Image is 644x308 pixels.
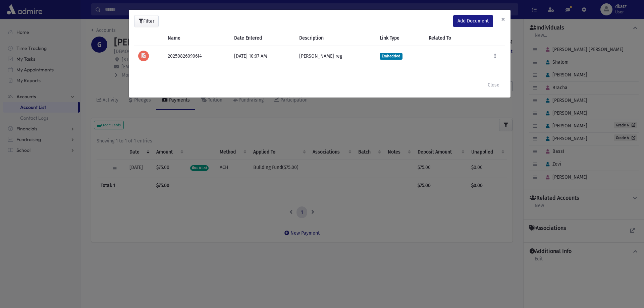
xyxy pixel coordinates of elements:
button: Close [483,79,504,91]
th: Description [295,30,376,46]
div: 20250826090614 [168,53,226,60]
a: Add Document [453,15,493,27]
th: Name [164,30,230,46]
td: [DATE] 10:07 AM [230,46,295,66]
button: × [496,10,511,28]
th: Date Entered [230,30,295,46]
span: Embedded [380,53,402,59]
button: Filter [134,15,159,27]
th: Link Type [376,30,425,46]
th: Related To [425,30,473,46]
span: Add Document [458,18,489,24]
td: [PERSON_NAME] reg [295,46,376,66]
